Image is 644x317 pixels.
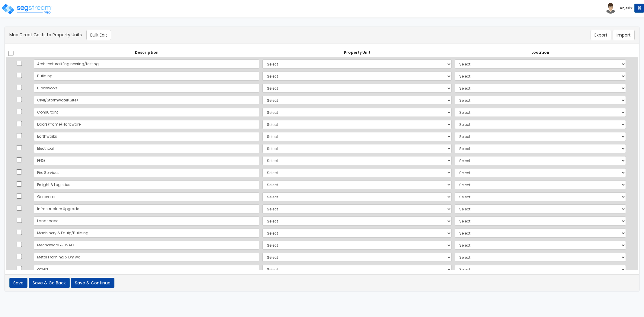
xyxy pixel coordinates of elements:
[613,30,635,40] button: Import
[261,48,453,58] th: Property Unit
[71,278,114,288] button: Save & Continue
[1,3,52,15] img: logo_pro_r.png
[605,3,616,14] img: avatar.png
[591,30,611,40] button: Export
[9,278,27,288] button: Save
[29,278,70,288] button: Save & Go Back
[86,30,111,40] button: Bulk Edit
[32,48,261,58] th: Description
[5,30,428,40] div: Map Direct Costs to Property Units
[620,6,630,10] b: Anjali
[453,48,627,58] th: Location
